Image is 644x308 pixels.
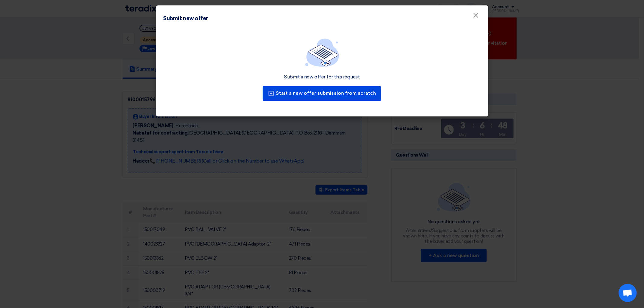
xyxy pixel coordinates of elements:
img: empty_state_list.svg [305,38,339,67]
div: Submit new offer [163,14,208,23]
button: Start a new offer submission from scratch [263,86,381,101]
span: × [473,11,479,23]
div: Submit a new offer for this request [284,74,360,80]
button: Close [468,10,484,22]
div: Open chat [619,284,637,302]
